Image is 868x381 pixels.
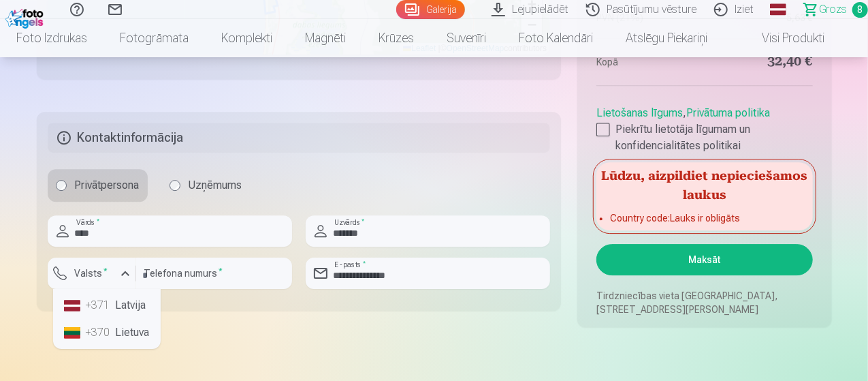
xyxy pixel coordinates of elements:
img: /fa1 [5,5,47,29]
label: Uzņēmums [161,169,251,202]
dt: Kopā [596,52,698,72]
span: Grozs [819,1,847,18]
li: Latvija [59,292,155,319]
a: Atslēgu piekariņi [609,19,724,57]
li: Country code : Lauks ir obligāts [610,211,799,225]
h5: Lūdzu, aizpildiet nepieciešamos laukus [596,162,812,206]
a: Lietošanas līgums [596,106,683,119]
h5: Kontaktinformācija [48,123,551,153]
a: Foto kalendāri [502,19,609,57]
input: Uzņēmums [170,180,180,191]
label: Valsts [69,266,114,280]
input: Privātpersona [56,180,67,191]
div: , [596,100,812,154]
div: +371 [86,297,113,314]
a: Fotogrāmata [103,19,205,57]
li: Lietuva [59,319,155,346]
div: Lauks ir obligāts [48,289,136,300]
a: Suvenīri [430,19,502,57]
p: Tirdzniecības vieta [GEOGRAPHIC_DATA], [STREET_ADDRESS][PERSON_NAME] [596,289,812,316]
a: Visi produkti [724,19,841,57]
a: Privātuma politika [686,106,770,119]
dd: 32,40 € [711,52,813,72]
label: Piekrītu lietotāja līgumam un konfidencialitātes politikai [596,121,812,154]
div: +370 [86,324,113,341]
label: Privātpersona [48,169,148,202]
a: Komplekti [205,19,289,57]
a: Krūzes [362,19,430,57]
span: 8 [852,2,868,18]
button: Maksāt [596,244,812,275]
a: Magnēti [289,19,362,57]
button: Valsts* [48,258,136,289]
